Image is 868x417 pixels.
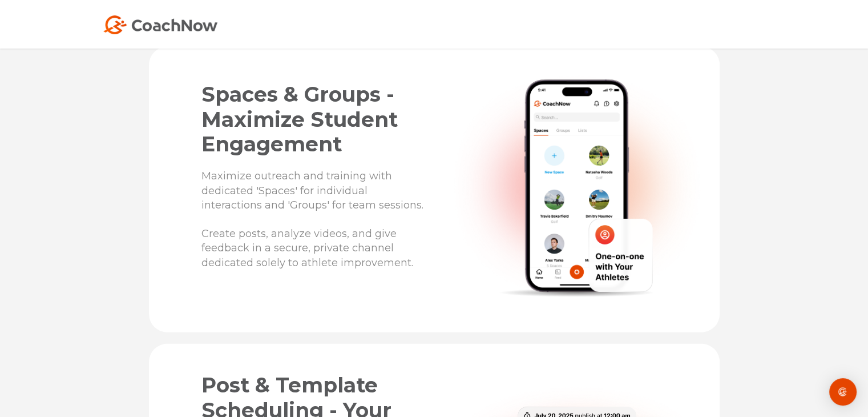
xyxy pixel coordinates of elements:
[201,169,429,270] p: Maximize outreach and training with dedicated 'Spaces' for individual interactions and 'Groups' f...
[201,82,398,156] span: - Maximize Student Engagement
[201,82,381,107] span: Spaces & Groups
[446,68,708,304] img: Spaces and groups on an iPhone from CoachNow with text one-on-one with your athletes
[829,378,857,406] div: Open Intercom Messenger
[103,15,217,34] img: Coach Now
